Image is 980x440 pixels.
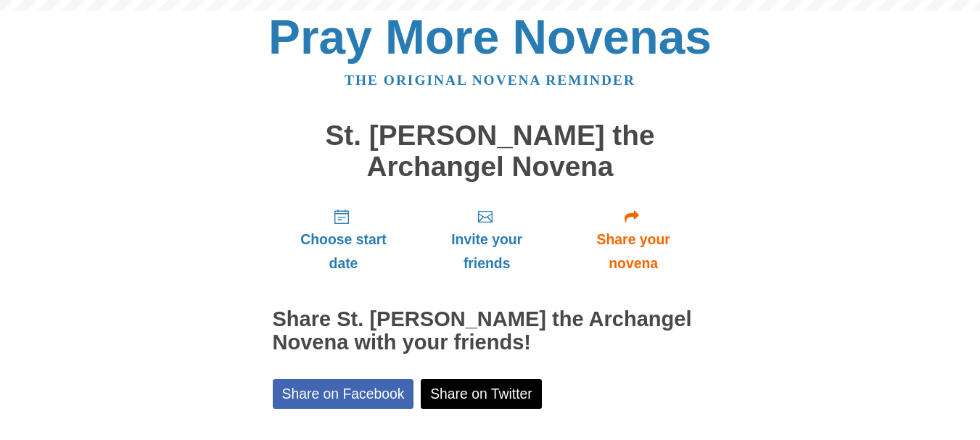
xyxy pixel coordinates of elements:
[273,196,415,283] a: Choose start date
[345,72,635,88] a: The original novena reminder
[429,228,544,275] span: Invite your friends
[273,120,708,182] h1: St. [PERSON_NAME] the Archangel Novena
[268,10,712,64] a: Pray More Novenas
[414,196,559,283] a: Invite your friends
[273,379,414,409] a: Share on Facebook
[559,196,708,283] a: Share your novena
[287,228,400,275] span: Choose start date
[574,228,693,275] span: Share your novena
[273,308,708,354] h2: Share St. [PERSON_NAME] the Archangel Novena with your friends!
[421,379,542,409] a: Share on Twitter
